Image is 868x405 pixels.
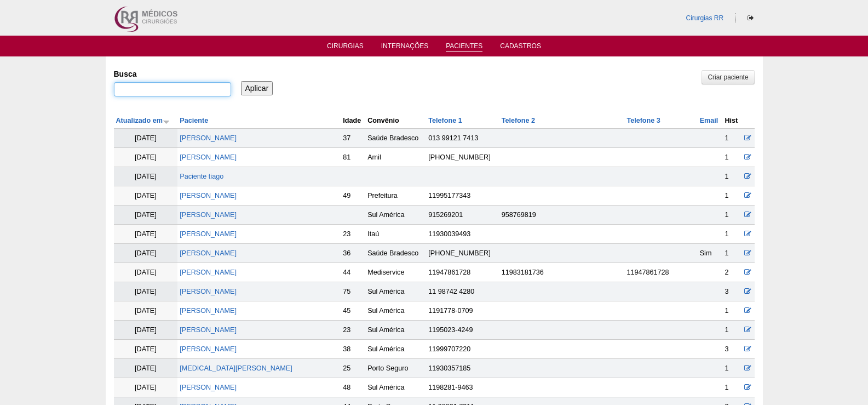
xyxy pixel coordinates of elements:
[341,263,365,282] td: 44
[426,186,499,206] td: 11995177343
[381,42,429,53] a: Internações
[341,282,365,301] td: 75
[426,282,499,301] td: 11 98742 4280
[180,384,237,391] a: [PERSON_NAME]
[180,269,237,276] a: [PERSON_NAME]
[180,364,292,372] a: [MEDICAL_DATA][PERSON_NAME]
[426,301,499,321] td: 1191778-0709
[365,148,426,167] td: Amil
[722,186,741,206] td: 1
[702,70,754,84] a: Criar paciente
[341,129,365,148] td: 37
[114,244,178,263] td: [DATE]
[114,148,178,167] td: [DATE]
[722,359,741,378] td: 1
[114,321,178,340] td: [DATE]
[327,42,364,53] a: Cirurgias
[341,378,365,397] td: 48
[698,244,723,263] td: Sim
[426,129,499,148] td: 013 99121 7413
[722,113,741,129] th: Hist
[428,117,462,124] a: Telefone 1
[626,117,660,124] a: Telefone 3
[114,129,178,148] td: [DATE]
[722,378,741,397] td: 1
[365,129,426,148] td: Saúde Bradesco
[365,225,426,244] td: Itaú
[114,359,178,378] td: [DATE]
[341,321,365,340] td: 23
[365,359,426,378] td: Porto Seguro
[114,82,231,96] input: Digite os termos que você deseja procurar.
[341,244,365,263] td: 36
[341,301,365,321] td: 45
[499,206,625,225] td: 958769819
[426,206,499,225] td: 915269201
[114,301,178,321] td: [DATE]
[722,301,741,321] td: 1
[499,263,625,282] td: 11983181736
[722,282,741,301] td: 3
[180,153,237,161] a: [PERSON_NAME]
[180,288,237,295] a: [PERSON_NAME]
[180,192,237,199] a: [PERSON_NAME]
[180,326,237,334] a: [PERSON_NAME]
[722,321,741,340] td: 1
[116,117,170,124] a: Atualizado em
[722,167,741,186] td: 1
[365,244,426,263] td: Saúde Bradesco
[241,81,273,95] input: Aplicar
[365,186,426,206] td: Prefeitura
[426,321,499,340] td: 1195023-4249
[114,225,178,244] td: [DATE]
[365,321,426,340] td: Sul América
[180,345,237,353] a: [PERSON_NAME]
[365,263,426,282] td: Mediservice
[722,206,741,225] td: 1
[114,378,178,397] td: [DATE]
[365,113,426,129] th: Convênio
[722,340,741,359] td: 3
[426,148,499,167] td: [PHONE_NUMBER]
[500,42,541,53] a: Cadastros
[722,263,741,282] td: 2
[180,173,223,180] a: Paciente tiago
[426,359,499,378] td: 11930357185
[426,225,499,244] td: 11930039493
[180,230,237,238] a: [PERSON_NAME]
[365,282,426,301] td: Sul América
[365,340,426,359] td: Sul América
[180,249,237,257] a: [PERSON_NAME]
[426,340,499,359] td: 11999707220
[722,148,741,167] td: 1
[624,263,697,282] td: 11947861728
[426,244,499,263] td: [PHONE_NUMBER]
[700,117,718,124] a: Email
[502,117,535,124] a: Telefone 2
[686,14,723,22] a: Cirurgias RR
[114,167,178,186] td: [DATE]
[426,263,499,282] td: 11947861728
[365,206,426,225] td: Sul América
[341,225,365,244] td: 23
[722,225,741,244] td: 1
[180,307,237,315] a: [PERSON_NAME]
[341,148,365,167] td: 81
[748,15,754,21] i: Sair
[163,118,170,125] img: ordem crescente
[114,263,178,282] td: [DATE]
[341,359,365,378] td: 25
[446,42,482,52] a: Pacientes
[365,378,426,397] td: Sul América
[114,69,231,79] label: Busca
[180,211,237,219] a: [PERSON_NAME]
[114,186,178,206] td: [DATE]
[180,117,208,124] a: Paciente
[114,340,178,359] td: [DATE]
[341,113,365,129] th: Idade
[722,244,741,263] td: 1
[365,301,426,321] td: Sul América
[114,206,178,225] td: [DATE]
[426,378,499,397] td: 1198281-9463
[114,282,178,301] td: [DATE]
